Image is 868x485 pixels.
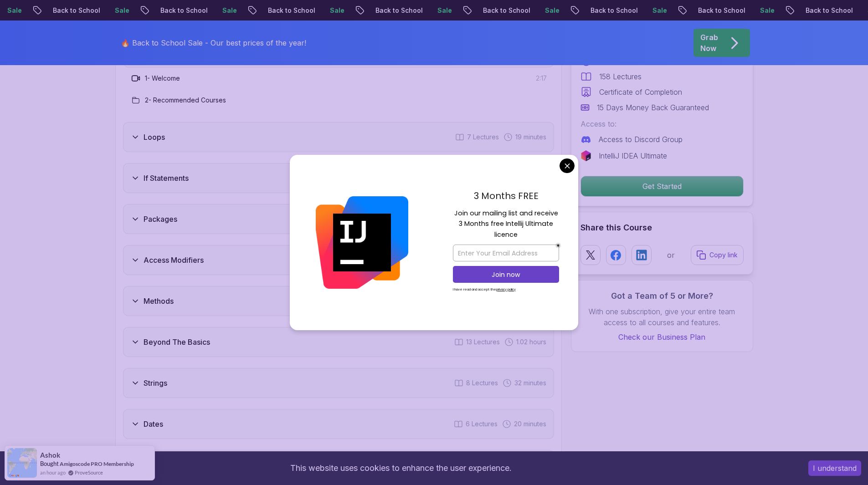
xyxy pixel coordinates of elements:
[580,221,744,234] h2: Share this Course
[108,6,137,15] p: Sale
[123,327,554,357] button: Beyond The Basics13 Lectures 1.02 hours
[40,469,66,476] span: an hour ago
[75,469,103,476] a: ProveSource
[599,87,682,97] p: Certificate of Completion
[123,245,554,275] button: Access Modifiers8 Lectures 29 minutes
[144,255,204,265] h3: Access Modifiers
[123,286,554,316] button: Methods8 Lectures 24 minutes
[709,250,738,260] p: Copy link
[583,6,645,15] p: Back to School
[323,6,352,15] p: Sale
[261,6,323,15] p: Back to School
[538,6,567,15] p: Sale
[580,306,744,328] p: With one subscription, give your entire team access to all courses and features.
[7,458,795,478] div: This website uses cookies to enhance the user experience.
[798,6,860,15] p: Back to School
[514,419,546,429] span: 20 minutes
[123,409,554,439] button: Dates6 Lectures 20 minutes
[144,419,163,429] h3: Dates
[144,132,165,143] h3: Loops
[691,245,744,265] button: Copy link
[597,102,709,113] p: 15 Days Money Back Guaranteed
[536,74,547,83] span: 2:17
[430,6,459,15] p: Sale
[580,332,744,342] a: Check our Business Plan
[123,204,554,234] button: Packages8 Lectures 22 minutes
[753,6,782,15] p: Sale
[808,460,861,476] button: Accept cookies
[466,378,498,388] span: 8 Lectures
[46,6,108,15] p: Back to School
[515,133,546,142] span: 19 minutes
[691,6,753,15] p: Back to School
[667,250,675,260] p: or
[599,150,667,161] p: IntelliJ IDEA Ultimate
[215,6,244,15] p: Sale
[144,296,174,306] h3: Methods
[123,122,554,152] button: Loops7 Lectures 19 minutes
[60,460,134,467] a: Amigoscode PRO Membership
[121,37,306,48] p: 🔥 Back to School Sale - Our best prices of the year!
[580,290,744,302] h3: Got a Team of 5 or More?
[466,337,500,347] span: 13 Lectures
[145,74,180,83] h3: 1 - Welcome
[40,460,59,467] span: Bought
[144,337,210,347] h3: Beyond The Basics
[580,176,744,197] button: Get Started
[144,378,167,388] h3: Strings
[153,6,215,15] p: Back to School
[599,134,683,145] p: Access to Discord Group
[40,451,60,459] span: Ashok
[144,214,177,225] h3: Packages
[599,71,642,82] p: 158 Lectures
[466,419,498,429] span: 6 Lectures
[580,118,744,129] p: Access to:
[516,337,546,347] span: 1.02 hours
[123,450,554,480] button: Big Decimal4 Lectures 9 minutes
[645,6,674,15] p: Sale
[144,173,189,184] h3: If Statements
[467,133,499,142] span: 7 Lectures
[476,6,538,15] p: Back to School
[514,378,546,388] span: 32 minutes
[7,448,37,478] img: provesource social proof notification image
[123,368,554,398] button: Strings8 Lectures 32 minutes
[368,6,430,15] p: Back to School
[145,96,226,105] h3: 2 - Recommended Courses
[580,150,591,161] img: jetbrains logo
[123,163,554,193] button: If Statements12 Lectures 33 minutes
[581,176,743,196] p: Get Started
[700,32,718,54] p: Grab Now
